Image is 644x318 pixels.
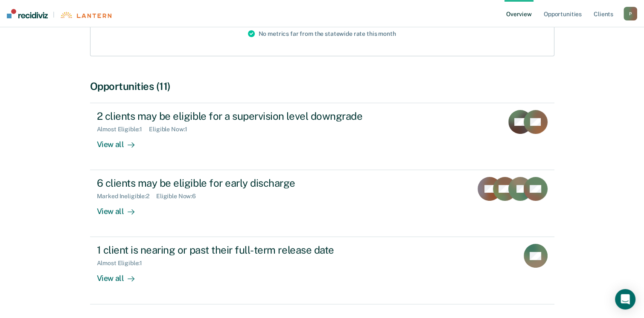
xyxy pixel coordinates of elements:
[97,133,145,150] div: View all
[156,193,203,200] div: Eligible Now : 6
[97,193,156,200] div: Marked Ineligible : 2
[97,267,145,283] div: View all
[90,80,554,93] div: Opportunities (11)
[90,170,554,237] a: 6 clients may be eligible for early dischargeMarked Ineligible:2Eligible Now:6View all
[615,289,635,309] div: Open Intercom Messenger
[97,244,396,256] div: 1 client is nearing or past their full-term release date
[624,7,637,20] button: P
[7,9,48,18] img: Recidiviz
[97,110,396,122] div: 2 clients may be eligible for a supervision level downgrade
[90,237,554,304] a: 1 client is nearing or past their full-term release dateAlmost Eligible:1View all
[97,177,396,189] div: 6 clients may be eligible for early discharge
[241,12,402,56] div: No metrics far from the statewide rate this month
[60,12,111,18] img: Lantern
[149,126,194,133] div: Eligible Now : 1
[7,9,111,18] a: |
[90,103,554,170] a: 2 clients may be eligible for a supervision level downgradeAlmost Eligible:1Eligible Now:1View all
[48,11,60,18] span: |
[97,126,149,133] div: Almost Eligible : 1
[97,260,149,267] div: Almost Eligible : 1
[97,200,145,217] div: View all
